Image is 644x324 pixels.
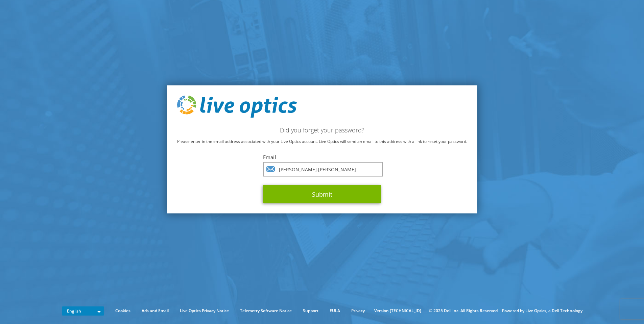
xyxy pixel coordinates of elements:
[346,307,370,315] a: Privacy
[263,153,381,160] label: Email
[177,126,467,133] h2: Did you forget your password?
[235,307,297,315] a: Telemetry Software Notice
[177,138,467,145] p: Please enter in the email address associated with your Live Optics account. Live Optics will send...
[110,307,136,315] a: Cookies
[325,307,345,315] a: EULA
[177,96,297,118] img: live_optics_svg.svg
[263,185,381,203] button: Submit
[502,307,582,315] li: Powered by Live Optics, a Dell Technology
[426,307,501,315] li: © 2025 Dell Inc. All Rights Reserved
[137,307,174,315] a: Ads and Email
[371,307,425,315] li: Version [TECHNICAL_ID]
[175,307,234,315] a: Live Optics Privacy Notice
[298,307,324,315] a: Support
